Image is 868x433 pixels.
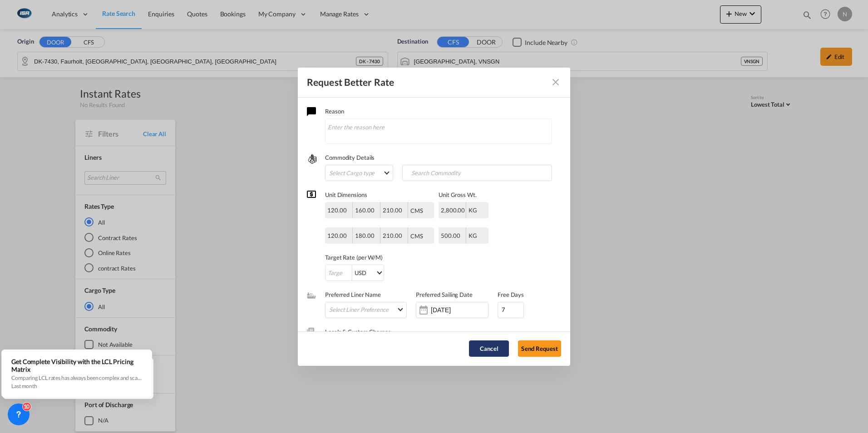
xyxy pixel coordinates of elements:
[410,232,423,240] div: CMS
[325,227,352,244] div: 120.00
[356,254,383,261] span: (per W/M)
[307,76,394,88] div: Request Better Rate
[380,202,408,218] div: 210.00
[410,207,423,214] div: CMS
[325,153,561,162] label: Commodity Details
[550,77,561,88] md-icon: Close dialog
[325,202,352,218] div: 120.00
[431,306,488,314] input: Enter date
[439,202,466,218] div: 2,800.00
[469,207,477,214] div: KG
[353,202,380,218] div: 160.00
[355,269,366,276] div: USD
[469,340,509,357] button: Cancel
[439,227,466,244] div: 500.00
[325,327,400,336] label: Locals & Custom Charges
[325,253,488,262] label: Target Rate
[325,190,434,199] label: Unit Dimensions
[325,165,393,181] md-select: Select Cargo type
[547,73,565,91] button: Close dialog
[325,107,561,116] label: Reason
[329,304,406,315] md-select: Select Liner Preference
[498,302,524,318] input: Detention Days
[298,68,570,366] md-dialog: Request Better Rate ...
[402,165,552,181] md-chips-wrap: Chips container with autocompletion. Enter the text area, type text to search, and then use the u...
[518,340,561,357] button: Send Request
[498,290,524,299] label: Free Days
[325,265,352,281] input: Target Rate
[416,290,488,299] label: Preferred Sailing Date
[307,291,316,300] md-icon: assets/icons/custom/ship-fill.svg
[469,232,477,239] div: KG
[325,290,407,299] label: Preferred Liner Name
[404,166,494,181] input: Search Commodity
[380,227,408,244] div: 210.00
[439,190,488,199] label: Unit Gross Wt.
[353,227,380,244] div: 180.00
